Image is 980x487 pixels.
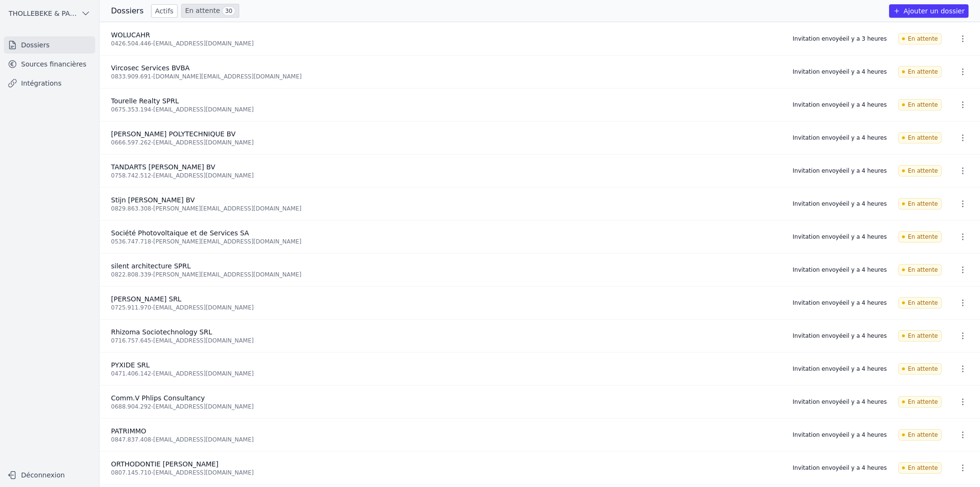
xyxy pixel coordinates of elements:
a: Intégrations [4,75,95,92]
span: Vircosec Services BVBA [111,64,189,72]
div: 0807.145.710 - [EMAIL_ADDRESS][DOMAIN_NAME] [111,469,781,476]
span: En attente [898,99,942,111]
div: Invitation envoyée il y a 4 heures [792,200,887,208]
div: Invitation envoyée il y a 4 heures [792,68,887,76]
span: PYXIDE SRL [111,361,150,369]
span: En attente [898,429,942,441]
span: 30 [222,6,235,16]
span: [PERSON_NAME] POLYTECHNIQUE BV [111,130,235,138]
span: silent architecture SPRL [111,262,191,270]
div: Invitation envoyée il y a 4 heures [792,134,887,142]
div: Invitation envoyée il y a 4 heures [792,167,887,175]
span: En attente [898,297,942,309]
div: 0716.757.645 - [EMAIL_ADDRESS][DOMAIN_NAME] [111,337,781,344]
button: THOLLEBEKE & PARTNERS bvbvba BVBA [4,6,95,21]
span: [PERSON_NAME] SRL [111,295,181,303]
span: Comm.V Phlips Consultancy [111,394,205,402]
a: Sources financières [4,55,95,73]
div: Invitation envoyée il y a 4 heures [792,365,887,373]
a: Actifs [151,4,178,18]
a: Dossiers [4,36,95,54]
span: En attente [898,330,942,342]
span: En attente [898,264,942,276]
div: 0822.808.339 - [PERSON_NAME][EMAIL_ADDRESS][DOMAIN_NAME] [111,271,781,278]
div: 0666.597.262 - [EMAIL_ADDRESS][DOMAIN_NAME] [111,139,781,146]
span: PATRIMMO [111,427,146,435]
span: En attente [898,66,942,77]
span: En attente [898,165,942,177]
a: En attente 30 [181,4,239,18]
span: En attente [898,33,942,44]
div: 0675.353.194 - [EMAIL_ADDRESS][DOMAIN_NAME] [111,106,781,113]
span: Stijn [PERSON_NAME] BV [111,196,195,204]
div: Invitation envoyée il y a 4 heures [792,332,887,340]
div: 0758.742.512 - [EMAIL_ADDRESS][DOMAIN_NAME] [111,172,781,179]
span: THOLLEBEKE & PARTNERS bvbvba BVBA [9,9,77,18]
span: En attente [898,132,942,144]
div: Invitation envoyée il y a 4 heures [792,464,887,472]
span: En attente [898,363,942,375]
div: 0426.504.446 - [EMAIL_ADDRESS][DOMAIN_NAME] [111,40,781,47]
div: 0688.904.292 - [EMAIL_ADDRESS][DOMAIN_NAME] [111,403,781,410]
div: 0833.909.691 - [DOMAIN_NAME][EMAIL_ADDRESS][DOMAIN_NAME] [111,73,781,80]
span: TANDARTS [PERSON_NAME] BV [111,163,215,171]
h3: Dossiers [111,5,144,17]
div: Invitation envoyée il y a 4 heures [792,299,887,307]
span: Société Photovoltaique et de Services SA [111,229,249,237]
span: En attente [898,231,942,243]
span: En attente [898,462,942,474]
button: Ajouter un dossier [889,4,969,18]
div: 0471.406.142 - [EMAIL_ADDRESS][DOMAIN_NAME] [111,370,781,377]
span: ORTHODONTIE [PERSON_NAME] [111,460,218,468]
span: WOLUCAHR [111,31,150,39]
div: Invitation envoyée il y a 4 heures [792,431,887,439]
div: Invitation envoyée il y a 4 heures [792,266,887,274]
span: En attente [898,396,942,408]
div: Invitation envoyée il y a 4 heures [792,398,887,406]
div: 0847.837.408 - [EMAIL_ADDRESS][DOMAIN_NAME] [111,436,781,443]
span: En attente [898,198,942,210]
div: Invitation envoyée il y a 3 heures [792,35,887,43]
div: Invitation envoyée il y a 4 heures [792,101,887,109]
div: Invitation envoyée il y a 4 heures [792,233,887,241]
span: Tourelle Realty SPRL [111,97,179,105]
button: Déconnexion [4,467,95,483]
div: 0725.911.970 - [EMAIL_ADDRESS][DOMAIN_NAME] [111,304,781,311]
div: 0536.747.718 - [PERSON_NAME][EMAIL_ADDRESS][DOMAIN_NAME] [111,238,781,245]
span: Rhizoma Sociotechnology SRL [111,328,212,336]
div: 0829.863.308 - [PERSON_NAME][EMAIL_ADDRESS][DOMAIN_NAME] [111,205,781,212]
